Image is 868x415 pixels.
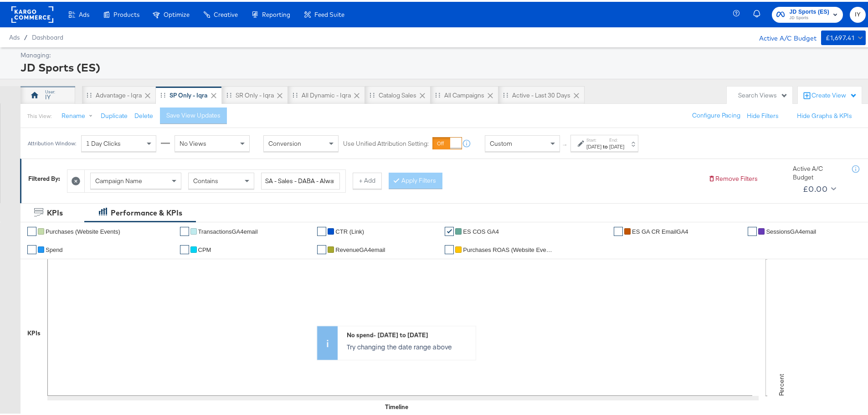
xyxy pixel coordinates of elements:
[803,180,827,194] div: £0.00
[79,9,89,16] span: Ads
[302,89,351,98] div: All Dynamic - Iqra
[27,138,77,145] div: Attribution Window:
[46,245,63,251] span: Spend
[601,141,609,148] strong: to
[95,175,142,183] span: Campaign Name
[180,138,206,146] span: No Views
[748,225,757,234] a: ✔
[262,9,290,16] span: Reporting
[180,225,189,234] a: ✔
[799,180,838,195] button: £0.00
[47,206,63,216] div: KPIs
[21,49,863,58] div: Managing:
[101,110,128,118] button: Duplicate
[134,110,153,118] button: Delete
[708,173,758,181] button: Remove Filters
[20,32,32,39] span: /
[293,91,298,96] div: Drag to reorder tab
[46,226,120,233] span: Purchases (Website Events)
[317,225,326,234] a: ✔
[444,89,484,98] div: All Campaigns
[793,163,843,179] div: Active A/C Budget
[490,138,512,146] span: Custom
[586,141,601,149] div: [DATE]
[821,29,866,43] button: £1,697.41
[268,138,301,146] span: Conversion
[850,5,866,21] button: IY
[747,110,779,118] button: Hide Filters
[812,89,857,98] div: Create View
[27,111,51,118] div: This View:
[314,9,344,16] span: Feed Suite
[463,245,554,251] span: Purchases ROAS (Website Events)
[96,89,142,98] div: Advantage - Iqra
[164,9,190,16] span: Optimize
[766,226,816,233] span: SessionsGA4email
[180,243,189,252] a: ✔
[586,135,601,141] label: Start:
[28,173,60,181] div: Filtered By:
[317,243,326,252] a: ✔
[198,226,258,233] span: TransactionsGA4email
[609,135,624,141] label: End:
[335,245,385,251] span: RevenueGA4email
[261,171,340,188] input: Enter a search term
[353,171,382,187] button: + Add
[772,5,843,21] button: JD Sports (ES)JD Sports
[113,9,139,16] span: Products
[632,226,688,233] span: ES GA CR emailGA4
[370,91,375,96] div: Drag to reorder tab
[45,91,51,100] div: IY
[214,9,238,16] span: Creative
[686,106,747,122] button: Configure Pacing
[789,5,829,15] span: JD Sports (ES)
[335,226,364,233] span: CTR (Link)
[503,91,508,96] div: Drag to reorder tab
[111,206,182,216] div: Performance & KPIs
[435,91,440,96] div: Drag to reorder tab
[379,89,416,98] div: Catalog Sales
[193,175,218,183] span: Contains
[9,32,20,39] span: Ads
[826,31,855,42] div: £1,697.41
[614,225,623,234] a: ✔
[27,225,36,234] a: ✔
[55,106,103,123] button: Rename
[21,58,863,73] div: JD Sports (ES)
[347,340,471,349] p: Try changing the date range above
[445,225,454,234] a: ✔
[797,110,852,118] button: Hide Graphs & KPIs
[169,89,208,98] div: SP only - Iqra
[853,8,862,18] span: IY
[445,243,454,252] a: ✔
[32,32,63,39] a: Dashboard
[27,243,36,252] a: ✔
[347,329,471,338] div: No spend - [DATE] to [DATE]
[160,91,165,96] div: Drag to reorder tab
[609,141,624,149] div: [DATE]
[226,91,231,96] div: Drag to reorder tab
[789,13,829,20] span: JD Sports
[86,138,121,146] span: 1 Day Clicks
[343,138,429,146] label: Use Unified Attribution Setting:
[512,89,570,98] div: Active - Last 30 Days
[87,91,92,96] div: Drag to reorder tab
[463,226,499,233] span: ES COS GA4
[561,142,570,145] span: ↑
[236,89,274,98] div: SR only - Iqra
[750,29,817,42] div: Active A/C Budget
[738,89,788,98] div: Search Views
[198,245,211,251] span: CPM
